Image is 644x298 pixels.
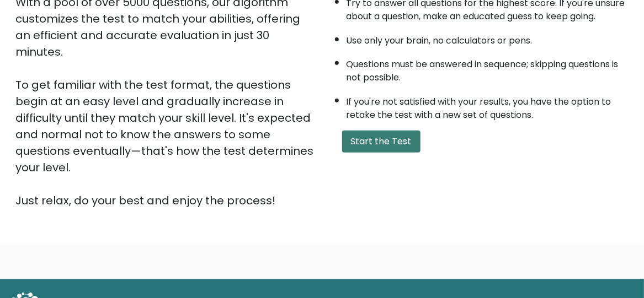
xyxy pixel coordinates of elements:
[342,131,421,153] button: Start the Test
[347,90,629,122] li: If you're not satisfied with your results, you have the option to retake the test with a new set ...
[347,29,629,47] li: Use only your brain, no calculators or pens.
[347,52,629,84] li: Questions must be answered in sequence; skipping questions is not possible.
